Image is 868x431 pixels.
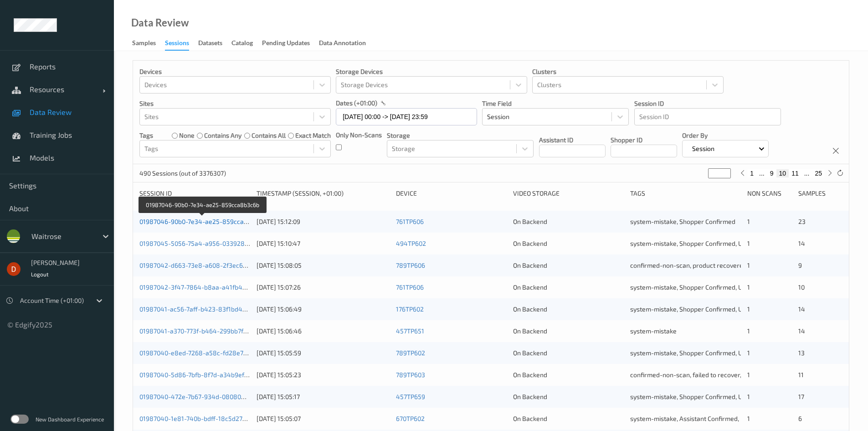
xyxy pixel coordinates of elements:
span: 14 [798,327,805,335]
span: 14 [798,239,805,247]
a: 01987040-472e-7b67-934d-0808045c0dcc [139,393,266,400]
div: On Backend [513,239,624,248]
div: [DATE] 15:06:49 [257,305,390,314]
div: [DATE] 15:07:26 [257,283,390,292]
div: [DATE] 15:05:07 [257,414,390,423]
span: 10 [798,283,805,291]
a: 01987041-ac56-7aff-b423-83f1bd447069 [139,305,261,313]
p: Devices [139,67,331,76]
span: 1 [747,239,750,247]
button: 10 [776,169,789,177]
a: 01987040-5d86-7bfb-8f7d-a34b9ef2e296 [139,371,262,379]
span: 1 [747,371,750,379]
div: Video Storage [513,189,624,198]
span: 1 [747,393,750,400]
button: 25 [812,169,825,177]
p: Clusters [532,67,724,76]
span: system-mistake [630,327,677,335]
a: 01987042-3f47-7864-b8aa-a41fb422bce1 [139,283,263,291]
div: On Backend [513,327,624,336]
span: 1 [747,283,750,291]
span: system-mistake, Shopper Confirmed, Unusual-Activity [630,349,786,357]
a: Pending Updates [262,37,319,50]
span: 1 [747,327,750,335]
span: 1 [747,218,750,225]
div: Non Scans [747,189,791,198]
p: Assistant ID [539,135,606,145]
span: confirmed-non-scan, failed to recover, Shopper Confirmed [630,371,799,379]
span: system-mistake, Assistant Confirmed, Unusual-Activity, Picklist item alert [630,415,840,422]
div: [DATE] 15:08:05 [257,261,390,270]
label: exact match [295,131,331,140]
span: 1 [747,305,750,313]
a: 01987042-d663-73e8-a608-2f3ec6e4a663 [139,261,265,269]
a: Datasets [198,37,231,50]
span: 17 [798,393,804,400]
a: 176TP602 [396,305,424,313]
div: On Backend [513,370,624,379]
a: 494TP602 [396,239,426,247]
span: system-mistake, Shopper Confirmed, Unusual-Activity, Picklist item alert [630,283,838,291]
div: [DATE] 15:05:59 [257,348,390,358]
span: system-mistake, Shopper Confirmed, Unusual-Activity [630,305,786,313]
p: Only Non-Scans [336,130,382,140]
button: ... [756,169,767,177]
a: 761TP606 [396,283,424,291]
div: Datasets [198,38,222,50]
div: Pending Updates [262,38,310,50]
div: Data Annotation [319,38,366,50]
p: Storage Devices [336,67,527,76]
label: none [179,131,195,140]
div: [DATE] 15:05:23 [257,370,390,379]
div: Catalog [231,38,253,50]
span: 9 [798,261,802,269]
p: Sites [139,99,331,108]
div: Device [396,189,507,198]
span: 14 [798,305,805,313]
a: 457TP659 [396,393,425,400]
button: ... [801,169,812,177]
a: Sessions [165,37,198,51]
span: confirmed-non-scan, product recovered, recovered product, Shopper Confirmed [630,261,863,269]
p: Time Field [482,99,629,108]
a: Data Annotation [319,37,375,50]
div: On Backend [513,261,624,270]
span: 1 [747,349,750,357]
div: [DATE] 15:06:46 [257,327,390,336]
span: system-mistake, Shopper Confirmed [630,218,735,225]
span: system-mistake, Shopper Confirmed, Unusual-Activity [630,239,786,247]
a: 01987046-90b0-7e34-ae25-859cca8b3c6b [139,218,266,225]
a: 761TP606 [396,218,424,225]
p: Tags [139,131,153,140]
label: contains any [204,131,241,140]
div: Timestamp (Session, +01:00) [257,189,390,198]
div: Sessions [165,38,189,51]
span: 6 [798,415,802,422]
button: 11 [789,169,801,177]
div: Samples [132,38,156,50]
span: 1 [747,261,750,269]
div: On Backend [513,305,624,314]
p: Session ID [634,99,781,108]
a: Samples [132,37,165,50]
a: Catalog [231,37,262,50]
div: [DATE] 15:05:17 [257,392,390,401]
div: On Backend [513,348,624,358]
p: 490 Sessions (out of 3376307) [139,169,226,178]
p: dates (+01:00) [336,99,377,108]
a: 01987040-e8ed-7268-a58c-fd28e7beabdb [139,349,265,357]
div: On Backend [513,283,624,292]
p: Order By [682,131,769,140]
span: 13 [798,349,805,357]
a: 789TP603 [396,371,425,379]
div: On Backend [513,414,624,423]
a: 01987040-1e81-740b-bdff-18c5d2769e57 [139,415,260,422]
span: 23 [798,218,806,225]
a: 789TP606 [396,261,425,269]
div: [DATE] 15:10:47 [257,239,390,248]
a: 01987045-5056-75a4-a956-033928f26f0f [139,239,262,247]
a: 789TP602 [396,349,425,357]
div: Data Review [131,18,189,27]
p: Shopper ID [611,135,677,145]
span: system-mistake, Shopper Confirmed, Unusual-Activity, Picklist item alert [630,393,838,400]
